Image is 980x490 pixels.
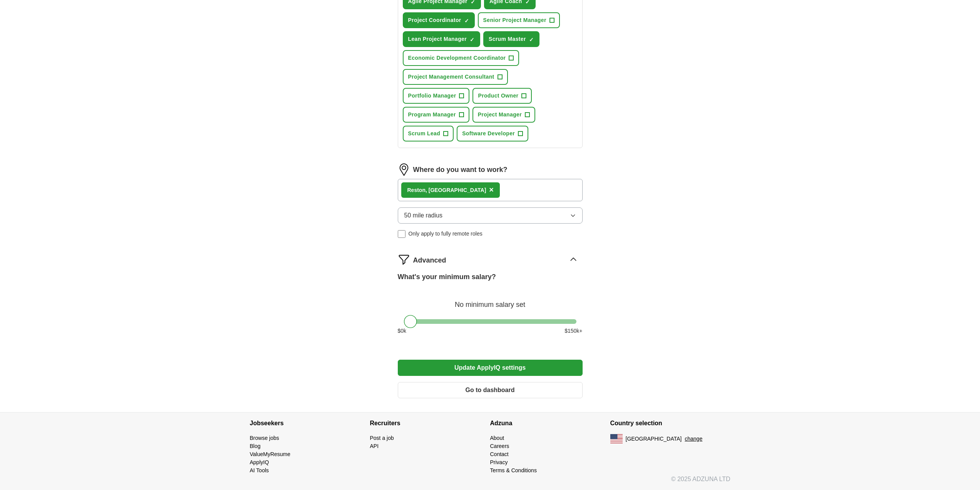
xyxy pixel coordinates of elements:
[398,327,407,335] span: $ 0 k
[490,467,537,473] a: Terms & Conditions
[250,459,269,465] a: ApplyIQ
[685,435,702,443] button: change
[489,185,494,194] span: ×
[403,69,508,85] button: Project Management Consultant
[403,107,469,123] button: Program Manager
[483,31,539,47] button: Scrum Master✓
[490,435,504,441] a: About
[408,16,461,24] span: Project Coordinator
[483,16,546,24] span: Senior Project Manager
[250,451,291,457] a: ValueMyResume
[250,435,279,441] a: Browse jobs
[408,54,506,62] span: Economic Development Coordinator
[408,73,494,81] span: Project Management Consultant
[478,92,518,100] span: Product Owner
[398,230,405,238] input: Only apply to fully remote roles
[478,12,560,28] button: Senior Project Manager
[244,475,737,490] div: © 2025 ADZUNA LTD
[489,184,494,196] button: ×
[370,443,379,449] a: API
[403,50,519,66] button: Economic Development Coordinator
[490,451,509,457] a: Contact
[398,207,583,224] button: 50 mile radius
[472,107,535,123] button: Project Manager
[403,88,470,104] button: Portfolio Manager
[398,253,410,266] img: filter
[462,130,515,138] span: Software Developer
[489,35,526,43] span: Scrum Master
[404,211,443,220] span: 50 mile radius
[490,459,508,465] a: Privacy
[250,443,261,449] a: Blog
[408,35,467,43] span: Lean Project Manager
[409,230,482,238] span: Only apply to fully remote roles
[478,111,522,119] span: Project Manager
[250,467,269,473] a: AI Tools
[398,360,583,376] button: Update ApplyIQ settings
[529,37,534,43] span: ✓
[626,435,682,443] span: [GEOGRAPHIC_DATA]
[413,165,508,175] label: Where do you want to work?
[464,18,469,24] span: ✓
[398,272,496,282] label: What's your minimum salary?
[565,327,582,335] span: $ 150 k+
[408,111,456,119] span: Program Manager
[470,37,474,43] span: ✓
[413,255,446,266] span: Advanced
[408,92,456,100] span: Portfolio Manager
[398,382,583,398] button: Go to dashboard
[472,88,532,104] button: Product Owner
[457,126,528,141] button: Software Developer
[403,12,475,28] button: Project Coordinator✓
[398,291,583,310] div: No minimum salary set
[408,130,441,138] span: Scrum Lead
[407,186,486,194] div: Reston, [GEOGRAPHIC_DATA]
[490,443,509,449] a: Careers
[370,435,394,441] a: Post a job
[403,31,481,47] button: Lean Project Manager✓
[610,434,623,443] img: US flag
[403,126,454,141] button: Scrum Lead
[610,413,730,434] h4: Country selection
[398,163,410,176] img: location.png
